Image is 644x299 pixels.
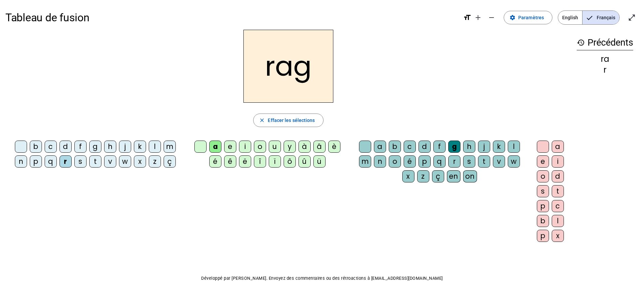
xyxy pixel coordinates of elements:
div: p [30,155,42,168]
div: f [74,141,87,153]
div: l [508,141,520,153]
div: u [269,141,281,153]
div: l [552,215,564,227]
mat-icon: remove [487,14,496,22]
div: b [30,141,42,153]
div: h [463,141,475,153]
div: t [89,155,101,168]
mat-icon: open_in_full [628,14,636,22]
div: j [478,141,490,153]
div: en [447,170,460,182]
button: Paramètres [504,11,552,24]
div: t [478,155,490,168]
div: é [209,155,221,168]
button: Entrer en plein écran [625,11,639,24]
div: ç [432,170,444,182]
span: Paramètres [518,14,544,22]
div: û [299,155,311,168]
mat-icon: add [474,14,482,22]
div: i [552,155,564,168]
div: w [119,155,131,168]
div: z [149,155,161,168]
div: è [328,141,340,153]
div: f [433,141,446,153]
div: x [402,170,414,182]
div: â [313,141,326,153]
div: ë [239,155,251,168]
div: é [404,155,416,168]
button: Augmenter la taille de la police [471,11,485,24]
div: ra [577,55,633,63]
div: d [59,141,72,153]
div: h [104,141,116,153]
div: q [45,155,57,168]
div: m [164,141,176,153]
div: v [493,155,505,168]
div: c [552,200,564,212]
div: b [537,215,549,227]
span: Effacer les sélections [268,116,315,124]
div: ï [269,155,281,168]
div: s [537,185,549,197]
div: j [119,141,131,153]
div: e [224,141,236,153]
div: a [552,141,564,153]
div: r [59,155,72,168]
div: p [419,155,431,168]
div: o [254,141,266,153]
mat-icon: close [259,117,265,123]
div: x [552,230,564,242]
div: o [389,155,401,168]
mat-icon: format_size [463,14,471,22]
div: c [45,141,57,153]
div: r [577,66,633,74]
div: o [537,170,549,182]
div: p [537,200,549,212]
div: à [299,141,311,153]
h3: Précédents [577,35,633,50]
div: g [89,141,101,153]
div: m [359,155,371,168]
div: d [552,170,564,182]
div: a [209,141,221,153]
span: English [558,11,582,24]
mat-icon: history [577,39,585,47]
div: t [552,185,564,197]
button: Diminuer la taille de la police [485,11,498,24]
div: k [134,141,146,153]
div: p [537,230,549,242]
div: î [254,155,266,168]
div: d [419,141,431,153]
button: Effacer les sélections [253,114,323,127]
div: s [74,155,87,168]
div: q [433,155,446,168]
div: n [15,155,27,168]
div: n [374,155,386,168]
div: b [389,141,401,153]
div: w [508,155,520,168]
div: l [149,141,161,153]
div: k [493,141,505,153]
div: r [448,155,460,168]
h2: rag [243,30,333,103]
div: i [239,141,251,153]
div: c [404,141,416,153]
div: s [463,155,475,168]
div: ô [284,155,296,168]
div: v [104,155,116,168]
div: ç [164,155,176,168]
mat-icon: settings [509,15,516,21]
div: ü [313,155,326,168]
h1: Tableau de fusion [5,7,458,28]
span: Français [582,11,619,24]
div: a [374,141,386,153]
div: x [134,155,146,168]
div: g [448,141,460,153]
div: ê [224,155,236,168]
div: e [537,155,549,168]
div: y [284,141,296,153]
mat-button-toggle-group: Language selection [558,10,620,25]
p: Développé par [PERSON_NAME]. Envoyez des commentaires ou des rétroactions à [EMAIL_ADDRESS][DOMAI... [5,274,639,282]
div: z [417,170,429,182]
div: on [463,170,477,182]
